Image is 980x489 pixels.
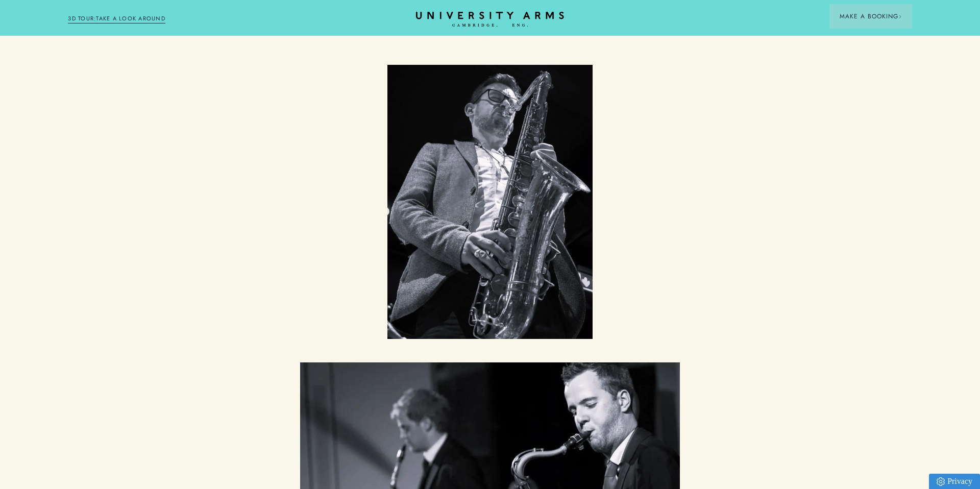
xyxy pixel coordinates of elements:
[68,14,165,23] a: 3D TOUR:TAKE A LOOK AROUND
[416,12,564,28] a: Home
[898,15,902,18] img: Arrow icon
[286,65,694,339] img: 26f8c2.webp
[937,477,945,486] img: Privacy
[840,12,902,21] span: Make a Booking
[829,4,912,29] button: Make a BookingArrow icon
[929,474,980,489] a: Privacy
